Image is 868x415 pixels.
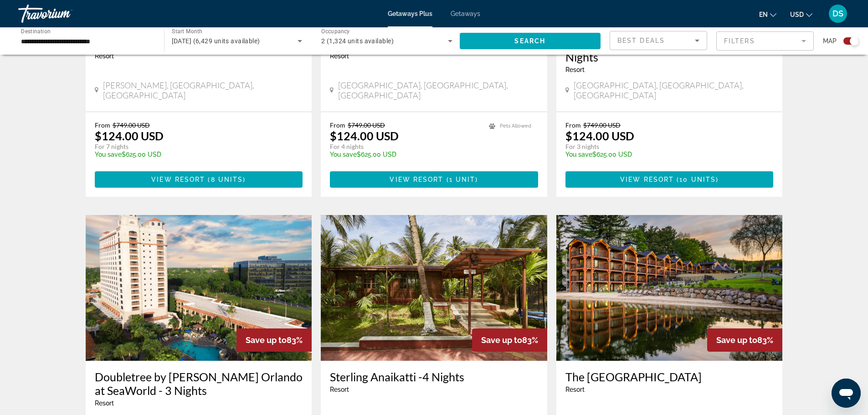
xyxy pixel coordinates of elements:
span: View Resort [151,176,205,183]
p: $625.00 USD [95,151,294,158]
span: [PERSON_NAME], [GEOGRAPHIC_DATA], [GEOGRAPHIC_DATA] [103,80,303,100]
a: Travorium [18,2,109,26]
p: $124.00 USD [95,129,164,143]
span: Resort [330,52,349,60]
button: Change language [759,8,776,21]
p: $625.00 USD [330,151,480,158]
img: RM14E01X.jpg [86,215,312,361]
span: Save up to [716,335,757,345]
button: View Resort(10 units) [565,171,774,188]
span: ( ) [674,176,719,183]
iframe: Button to launch messaging window [832,379,861,408]
span: Resort [565,386,585,393]
span: You save [95,151,122,158]
button: Filter [716,31,814,51]
button: User Menu [826,4,850,23]
p: For 7 nights [95,143,294,151]
span: [GEOGRAPHIC_DATA], [GEOGRAPHIC_DATA], [GEOGRAPHIC_DATA] [574,80,774,100]
a: The [GEOGRAPHIC_DATA] [565,370,774,384]
span: Resort [565,66,585,73]
span: 1 unit [449,176,476,183]
span: Search [514,37,545,45]
span: From [565,121,581,129]
span: From [330,121,345,129]
button: Search [460,33,601,49]
a: Doubletree by [PERSON_NAME] Orlando at SeaWorld - 3 Nights [95,370,303,397]
span: Save up to [481,335,522,345]
span: From [95,121,110,129]
p: For 3 nights [565,143,765,151]
span: Pets Allowed [500,123,531,129]
p: $625.00 USD [565,151,765,158]
p: For 4 nights [330,143,480,151]
span: [DATE] (6,429 units available) [172,37,260,45]
p: $124.00 USD [565,129,634,143]
span: en [759,11,768,18]
a: Sterling Anaikatti -4 Nights [330,370,538,384]
span: DS [832,9,843,18]
span: ( ) [444,176,478,183]
span: Save up to [246,335,287,345]
mat-select: Sort by [617,35,699,46]
div: 83% [472,328,547,352]
button: View Resort(8 units) [95,171,303,188]
span: $749.00 USD [348,121,385,129]
span: USD [790,11,804,18]
span: Resort [330,386,349,393]
img: DC81E01X.jpg [321,215,547,361]
span: View Resort [620,176,674,183]
span: Destination [21,28,51,34]
div: 83% [707,328,782,352]
span: Resort [95,400,114,407]
span: Map [823,35,837,47]
span: You save [330,151,357,158]
span: Start Month [172,28,202,35]
span: You save [565,151,592,158]
span: $749.00 USD [583,121,621,129]
span: [GEOGRAPHIC_DATA], [GEOGRAPHIC_DATA], [GEOGRAPHIC_DATA] [338,80,538,100]
button: View Resort(1 unit) [330,171,538,188]
span: Best Deals [617,37,665,44]
span: ( ) [205,176,246,183]
span: Resort [95,52,114,60]
span: 2 (1,324 units available) [321,37,394,45]
span: View Resort [390,176,443,183]
span: $749.00 USD [113,121,150,129]
span: 8 units [211,176,243,183]
div: 83% [236,328,312,352]
button: Change currency [790,8,812,21]
p: $124.00 USD [330,129,399,143]
span: 10 units [679,176,716,183]
span: Occupancy [321,28,350,35]
img: DH97E01X.jpg [556,215,783,361]
a: Getaways Plus [388,10,432,17]
a: Getaways [451,10,480,17]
